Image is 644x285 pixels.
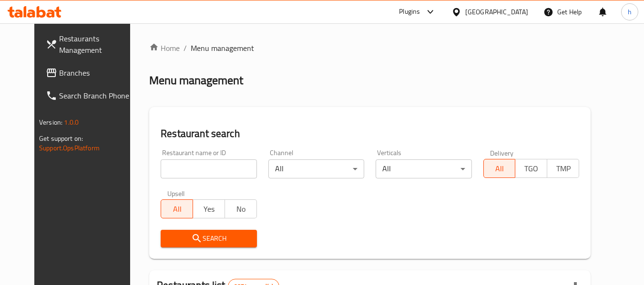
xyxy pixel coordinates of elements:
button: Yes [193,199,225,218]
span: Yes [197,202,221,216]
a: Branches [38,61,142,84]
span: All [488,162,512,176]
div: Plugins [399,6,420,18]
span: h [628,7,632,17]
span: TGO [519,162,543,176]
div: All [376,159,471,178]
a: Support.OpsPlatform [39,142,100,154]
span: All [165,202,189,216]
span: No [229,202,253,216]
button: Search [161,230,256,247]
span: Menu management [191,42,254,54]
span: TMP [551,162,575,176]
span: Get support on: [39,132,83,145]
a: Home [149,42,180,54]
button: All [161,199,193,218]
label: Delivery [490,149,514,156]
span: Version: [39,116,62,128]
button: All [483,159,516,178]
a: Search Branch Phone [38,84,142,107]
div: [GEOGRAPHIC_DATA] [465,7,528,17]
span: Search [168,233,249,245]
button: TGO [515,159,547,178]
button: TMP [547,159,579,178]
li: / [184,42,187,54]
label: Upsell [167,190,185,197]
h2: Restaurant search [161,127,579,141]
div: All [268,159,364,178]
span: Branches [59,67,134,79]
span: Restaurants Management [59,33,134,56]
h2: Menu management [149,73,243,88]
nav: breadcrumb [149,42,591,54]
a: Restaurants Management [38,27,142,61]
span: 1.0.0 [64,116,79,128]
input: Search for restaurant name or ID.. [161,159,256,178]
span: Search Branch Phone [59,90,134,101]
button: No [225,199,257,218]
